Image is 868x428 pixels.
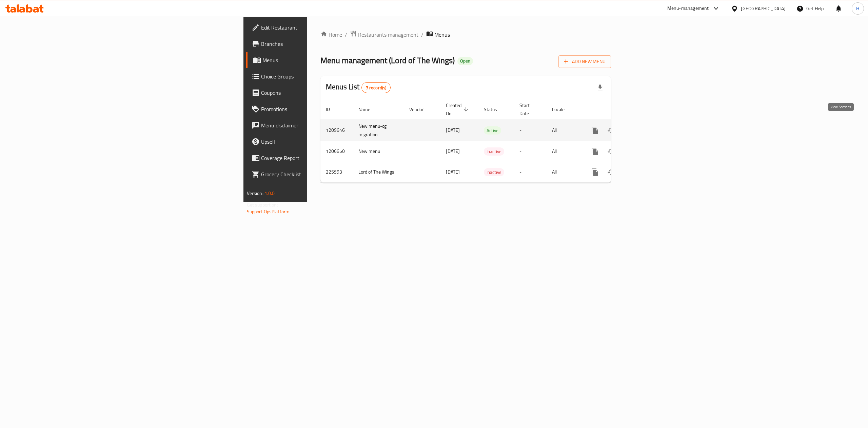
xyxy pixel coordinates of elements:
[667,4,709,13] div: Menu-management
[261,105,383,113] span: Promotions
[246,36,389,52] a: Branches
[261,154,383,162] span: Coverage Report
[261,23,383,32] span: Edit Restaurant
[320,99,657,183] table: enhanced table
[592,79,608,96] div: Export file
[457,57,473,65] div: Open
[558,55,611,68] button: Add New Menu
[247,189,263,198] span: Version:
[484,127,501,135] span: Active
[587,164,603,180] button: more
[261,89,383,97] span: Coupons
[246,85,389,101] a: Coupons
[547,120,581,141] td: All
[247,200,278,209] span: Get support on:
[484,148,504,156] span: Inactive
[446,167,460,176] span: [DATE]
[421,31,423,39] li: /
[409,105,432,113] span: Vendor
[514,162,547,182] td: -
[362,85,391,91] span: 3 record(s)
[246,52,389,68] a: Menus
[484,147,504,156] div: Inactive
[564,57,606,66] span: Add New Menu
[547,162,581,182] td: All
[741,5,786,12] div: [GEOGRAPHIC_DATA]
[519,101,538,118] span: Start Date
[361,82,391,93] div: Total records count
[552,105,573,113] span: Locale
[446,126,460,135] span: [DATE]
[587,143,603,160] button: more
[484,126,501,135] div: Active
[246,117,389,133] a: Menu disclaimer
[587,122,603,139] button: more
[261,138,383,146] span: Upsell
[514,120,547,141] td: -
[581,99,657,120] th: Actions
[514,141,547,162] td: -
[484,105,506,113] span: Status
[358,105,379,113] span: Name
[856,5,859,12] span: H
[261,121,383,129] span: Menu disclaimer
[603,122,619,139] button: Change Status
[446,101,470,118] span: Created On
[603,164,619,180] button: Change Status
[246,19,389,36] a: Edit Restaurant
[246,68,389,85] a: Choice Groups
[326,82,391,93] h2: Menus List
[246,101,389,117] a: Promotions
[261,72,383,81] span: Choice Groups
[484,168,504,176] span: Inactive
[446,147,460,156] span: [DATE]
[457,58,473,64] span: Open
[246,150,389,166] a: Coverage Report
[434,31,450,39] span: Menus
[264,189,275,198] span: 1.0.0
[246,166,389,182] a: Grocery Checklist
[247,207,290,216] a: Support.OpsPlatform
[261,170,383,178] span: Grocery Checklist
[326,105,339,113] span: ID
[320,30,611,39] nav: breadcrumb
[603,143,619,160] button: Change Status
[547,141,581,162] td: All
[261,40,383,48] span: Branches
[262,56,383,64] span: Menus
[246,133,389,150] a: Upsell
